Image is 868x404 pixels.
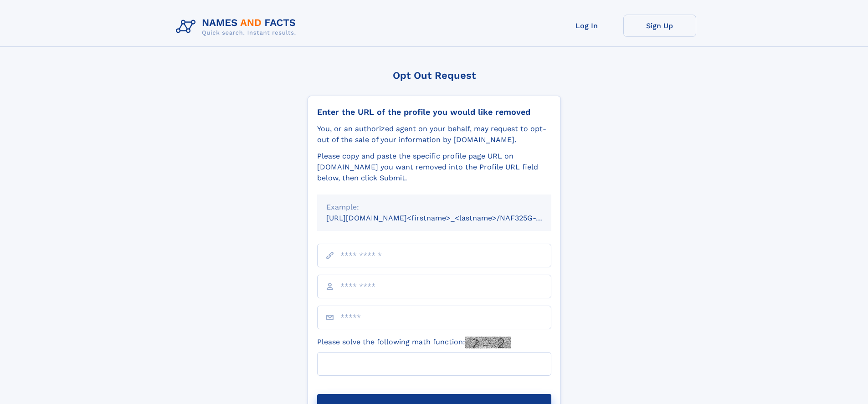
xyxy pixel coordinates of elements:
[326,202,542,213] div: Example:
[317,337,511,348] label: Please solve the following math function:
[317,107,551,117] div: Enter the URL of the profile you would like removed
[172,15,303,39] img: Logo Names and Facts
[317,151,551,184] div: Please copy and paste the specific profile page URL on [DOMAIN_NAME] you want removed into the Pr...
[317,123,551,145] div: You, or an authorized agent on your behalf, may request to opt-out of the sale of your informatio...
[623,15,696,37] a: Sign Up
[308,70,561,81] div: Opt Out Request
[550,15,623,37] a: Log In
[326,214,569,222] small: [URL][DOMAIN_NAME]<firstname>_<lastname>/NAF325G-xxxxxxxx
